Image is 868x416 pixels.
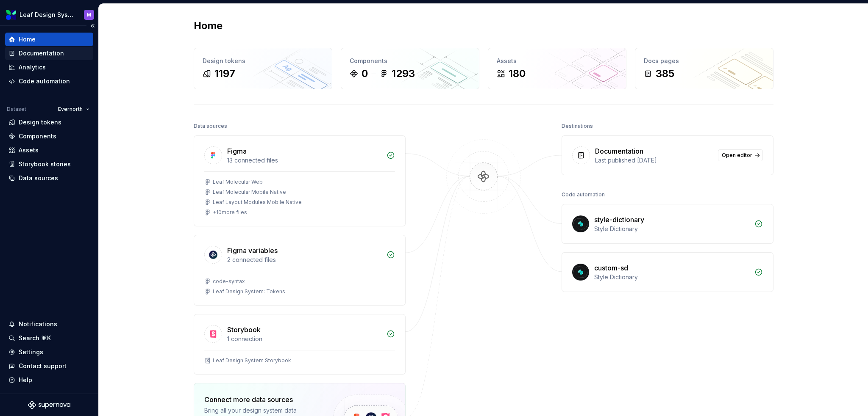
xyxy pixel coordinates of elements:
[19,132,56,141] div: Components
[203,57,323,65] div: Design tokens
[5,116,93,129] a: Design tokens
[595,156,713,165] div: Last published [DATE]
[488,48,626,89] a: Assets180
[214,67,235,80] div: 1197
[635,48,773,89] a: Docs pages385
[5,47,93,60] a: Documentation
[19,63,46,72] div: Analytics
[19,11,74,19] div: Leaf Design System
[194,120,227,132] div: Data sources
[5,359,93,373] button: Contact support
[194,19,223,33] h2: Home
[5,143,93,157] a: Assets
[562,189,605,201] div: Code automation
[656,67,674,80] div: 385
[594,225,749,233] div: Style Dictionary
[595,146,643,156] div: Documentation
[213,278,245,285] div: code-syntax
[213,288,285,295] div: Leaf Design System: Tokens
[204,394,319,405] div: Connect more data sources
[722,152,752,159] span: Open editor
[227,256,381,264] div: 2 connected files
[213,209,247,216] div: + 10 more files
[562,120,593,132] div: Destinations
[194,48,332,89] a: Design tokens1197
[594,215,644,225] div: style-dictionary
[5,373,93,387] button: Help
[19,49,64,58] div: Documentation
[5,74,93,88] a: Code automation
[19,362,67,370] div: Contact support
[718,149,763,161] a: Open editor
[2,6,97,24] button: Leaf Design SystemM
[5,171,93,185] a: Data sources
[5,129,93,143] a: Components
[86,20,98,32] button: Collapse sidebar
[19,348,43,356] div: Settings
[19,146,39,154] div: Assets
[28,401,70,409] svg: Supernova Logo
[341,48,479,89] a: Components01293
[5,331,93,345] button: Search ⌘K
[19,376,32,384] div: Help
[497,57,618,65] div: Assets
[5,33,93,46] a: Home
[194,235,406,306] a: Figma variables2 connected filescode-syntaxLeaf Design System: Tokens
[227,325,261,335] div: Storybook
[362,67,368,80] div: 0
[54,103,93,115] button: Evernorth
[19,334,51,342] div: Search ⌘K
[392,67,415,80] div: 1293
[87,11,91,18] div: M
[19,35,36,44] div: Home
[194,135,406,226] a: Figma13 connected filesLeaf Molecular WebLeaf Molecular Mobile NativeLeaf Layout Modules Mobile N...
[509,67,526,80] div: 180
[594,273,749,281] div: Style Dictionary
[213,199,302,206] div: Leaf Layout Modules Mobile Native
[213,179,263,185] div: Leaf Molecular Web
[644,57,765,65] div: Docs pages
[19,160,71,168] div: Storybook stories
[5,157,93,171] a: Storybook stories
[194,314,406,375] a: Storybook1 connectionLeaf Design System Storybook
[5,345,93,359] a: Settings
[58,106,83,113] span: Evernorth
[19,174,58,182] div: Data sources
[227,335,381,343] div: 1 connection
[19,320,57,328] div: Notifications
[7,106,26,113] div: Dataset
[594,263,628,273] div: custom-sd
[227,156,381,165] div: 13 connected files
[19,118,61,127] div: Design tokens
[350,57,470,65] div: Components
[6,10,16,20] img: 6e787e26-f4c0-4230-8924-624fe4a2d214.png
[227,146,247,156] div: Figma
[227,245,278,256] div: Figma variables
[213,357,291,364] div: Leaf Design System Storybook
[5,317,93,331] button: Notifications
[213,189,286,196] div: Leaf Molecular Mobile Native
[5,61,93,74] a: Analytics
[19,77,70,85] div: Code automation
